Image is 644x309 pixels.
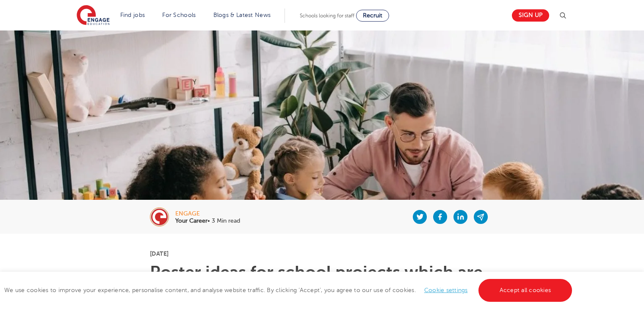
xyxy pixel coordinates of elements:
[175,218,240,224] p: • 3 Min read
[150,264,494,298] h1: Poster ideas for school projects which are fun and educational
[512,9,549,22] a: Sign up
[120,12,145,18] a: Find jobs
[213,12,271,18] a: Blogs & Latest News
[162,12,196,18] a: For Schools
[4,287,574,293] span: We use cookies to improve your experience, personalise content, and analyse website traffic. By c...
[150,251,494,257] p: [DATE]
[175,211,240,217] div: engage
[77,5,110,26] img: Engage Education
[175,218,207,224] b: Your Career
[300,13,354,19] span: Schools looking for staff
[424,287,468,293] a: Cookie settings
[356,10,389,22] a: Recruit
[478,279,572,302] a: Accept all cookies
[363,12,382,19] span: Recruit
